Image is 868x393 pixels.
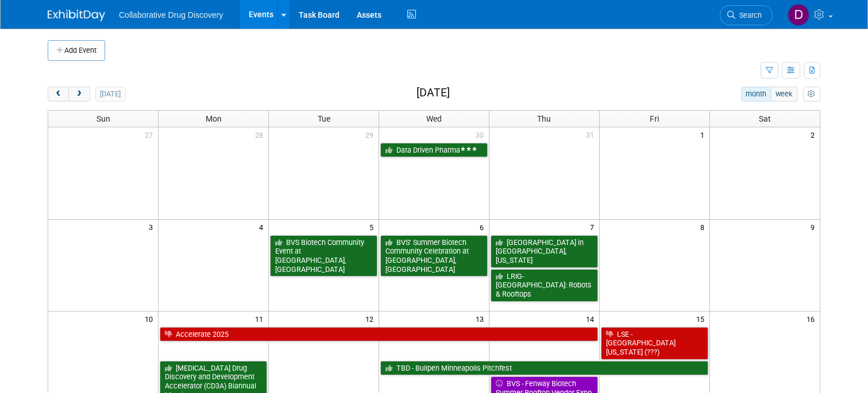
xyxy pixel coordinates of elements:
button: myCustomButton [803,87,820,102]
span: Sun [97,114,110,123]
span: Collaborative Drug Discovery [119,10,223,20]
span: 2 [809,127,820,142]
span: Mon [206,114,222,123]
span: Fri [650,114,659,123]
span: 5 [368,220,379,234]
h2: [DATE] [416,87,450,99]
span: 31 [585,127,599,142]
span: 13 [474,312,489,326]
button: Add Event [48,40,105,61]
span: 27 [144,127,158,142]
span: 11 [254,312,268,326]
a: TBD - Bullpen Minneapolis Pitchfest [380,361,708,376]
span: 29 [364,127,379,142]
span: 16 [805,312,820,326]
span: 28 [254,127,268,142]
a: Data Driven Pharma [380,143,488,158]
span: 8 [699,220,709,234]
a: LSE - [GEOGRAPHIC_DATA][US_STATE] (???) [601,327,708,360]
span: 3 [148,220,158,234]
i: Personalize Calendar [808,91,815,98]
a: Search [720,5,773,25]
span: 12 [364,312,379,326]
span: 10 [144,312,158,326]
span: 15 [695,312,709,326]
span: Wed [426,114,442,123]
span: Search [735,11,762,20]
span: 30 [474,127,489,142]
button: next [68,87,90,102]
span: 1 [699,127,709,142]
button: month [741,87,771,102]
a: Accelerate 2025 [160,327,597,342]
span: Sat [759,114,771,123]
span: 7 [589,220,599,234]
button: week [771,87,797,102]
a: BVS Biotech Community Event at [GEOGRAPHIC_DATA], [GEOGRAPHIC_DATA] [270,235,377,277]
img: Daniel Castro [788,4,809,26]
span: 6 [479,220,489,234]
a: BVS’ Summer Biotech Community Celebration at [GEOGRAPHIC_DATA], [GEOGRAPHIC_DATA] [380,235,488,277]
span: Tue [318,114,330,123]
span: 4 [258,220,268,234]
a: LRIG-[GEOGRAPHIC_DATA]: Robots & Rooftops [491,269,598,302]
button: prev [48,87,69,102]
img: ExhibitDay [48,10,105,21]
a: [GEOGRAPHIC_DATA] in [GEOGRAPHIC_DATA], [US_STATE] [491,235,598,268]
span: 9 [809,220,820,234]
span: 14 [585,312,599,326]
button: [DATE] [95,87,126,102]
span: Thu [537,114,551,123]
